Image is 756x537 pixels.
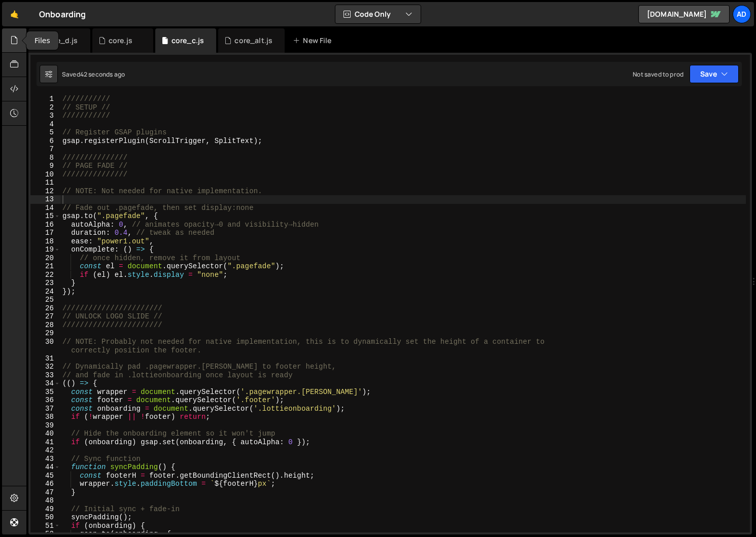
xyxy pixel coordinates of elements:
div: 44 [30,463,60,472]
div: 1 [30,95,60,103]
div: 36 [30,396,60,405]
div: 31 [30,354,60,363]
div: 28 [30,321,60,330]
div: 38 [30,413,60,421]
div: 11 [30,178,60,187]
div: 48 [30,496,60,505]
div: 27 [30,312,60,321]
div: 7 [30,145,60,154]
div: 5 [30,128,60,137]
div: Files [26,31,58,50]
div: 24 [30,288,60,296]
div: 14 [30,204,60,212]
div: core.js [109,35,132,46]
div: 42 seconds ago [80,70,125,79]
div: Onboarding [39,8,86,20]
div: 6 [30,137,60,146]
div: 17 [30,229,60,237]
div: 21 [30,262,60,271]
div: 32 [30,363,60,371]
div: 18 [30,237,60,246]
button: Save [690,65,739,83]
div: 29 [30,329,60,338]
div: 39 [30,421,60,430]
div: core_d.js [45,35,78,46]
div: 33 [30,371,60,380]
div: 34 [30,379,60,388]
div: 30 [30,338,60,354]
div: 15 [30,212,60,221]
div: 12 [30,187,60,196]
div: 10 [30,170,60,179]
div: Saved [62,70,125,79]
div: 51 [30,522,60,530]
div: 42 [30,446,60,455]
a: [DOMAIN_NAME] [638,5,730,23]
div: 2 [30,103,60,112]
div: New File [293,35,335,46]
div: 45 [30,472,60,480]
div: Not saved to prod [633,70,683,79]
div: 35 [30,388,60,397]
button: Code Only [335,5,421,23]
div: 43 [30,455,60,463]
div: 3 [30,112,60,120]
div: 47 [30,488,60,497]
div: 25 [30,296,60,304]
div: 22 [30,271,60,279]
div: 26 [30,304,60,313]
div: core_alt.js [234,35,272,46]
div: 13 [30,195,60,204]
a: Ad [733,5,751,23]
div: 8 [30,154,60,162]
div: core_c.js [171,35,204,46]
div: 37 [30,405,60,413]
div: 4 [30,120,60,129]
div: 46 [30,480,60,488]
div: 23 [30,279,60,288]
div: 19 [30,245,60,254]
div: 9 [30,162,60,170]
div: 16 [30,221,60,229]
div: 49 [30,505,60,514]
div: 20 [30,254,60,263]
div: 41 [30,438,60,447]
div: 40 [30,429,60,438]
a: 🤙 [2,2,27,26]
div: 50 [30,513,60,522]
